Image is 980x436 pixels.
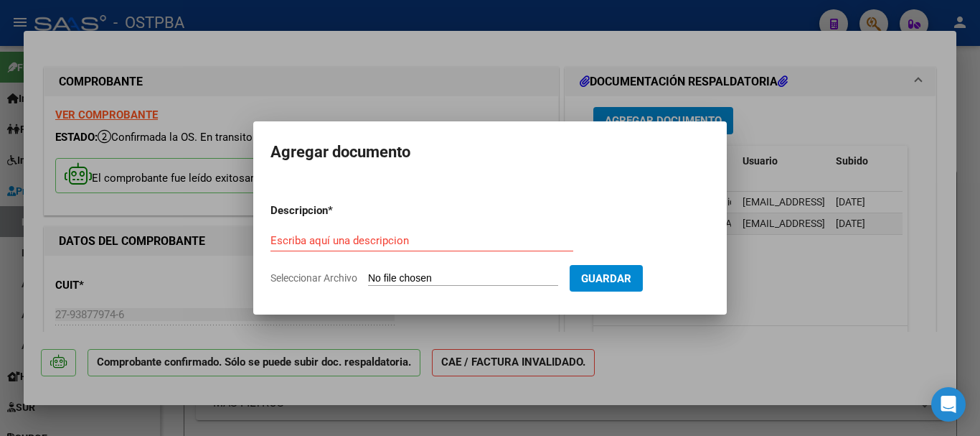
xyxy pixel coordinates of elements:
p: Descripcion [270,203,402,219]
button: Guardar [570,265,643,292]
div: Open Intercom Messenger [931,387,966,422]
h2: Agregar documento [270,139,710,166]
span: Seleccionar Archivo [270,272,357,284]
span: Guardar [581,272,631,285]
